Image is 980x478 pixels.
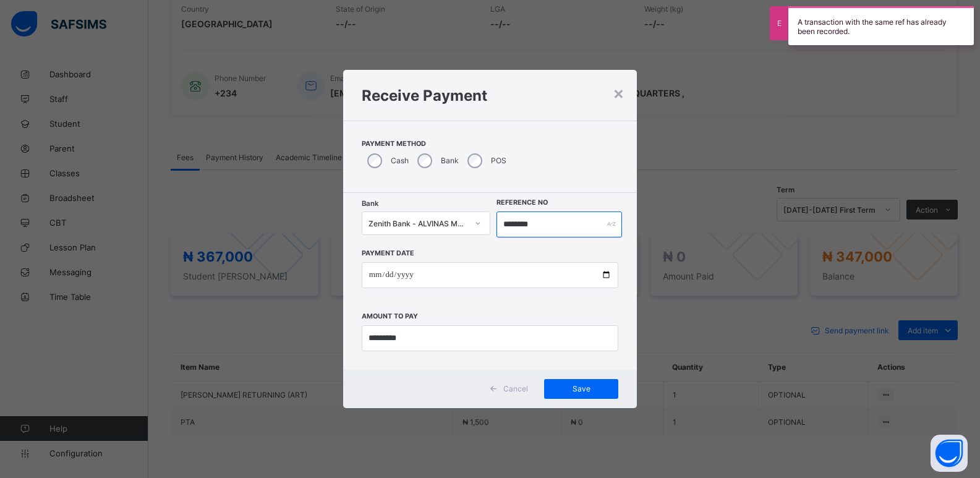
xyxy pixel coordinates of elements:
[553,384,609,393] span: Save
[788,6,974,45] div: A transaction with the same ref has already been recorded.
[362,249,414,257] label: Payment Date
[613,82,624,103] div: ×
[441,156,459,165] label: Bank
[491,156,506,165] label: POS
[362,312,418,320] label: Amount to pay
[369,218,467,228] div: Zenith Bank - ALVINAS MODEL PRIMARY SCHOOL
[391,156,409,165] label: Cash
[496,198,548,207] label: Reference No
[362,199,378,208] span: Bank
[503,384,528,393] span: Cancel
[362,140,619,148] span: Payment Method
[362,87,619,105] h1: Receive Payment
[931,435,968,472] button: Open asap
